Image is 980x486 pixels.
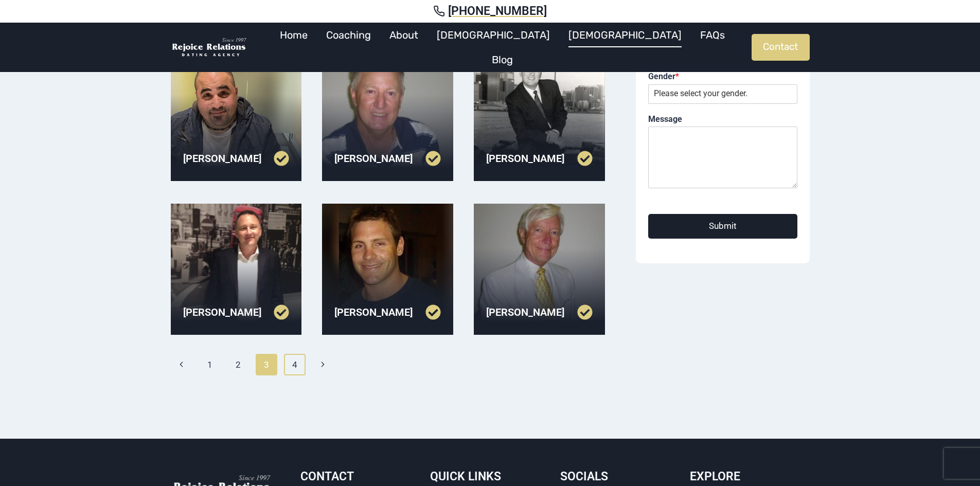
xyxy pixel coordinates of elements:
[256,354,278,375] span: 3
[752,34,810,61] a: Contact
[648,71,797,82] label: Gender
[12,4,968,19] a: [PHONE_NUMBER]
[171,37,248,58] img: Rejoice Relations
[300,470,420,484] h5: Contact
[227,354,250,375] a: 2
[271,23,317,47] a: Home
[380,23,427,47] a: About
[448,4,547,19] span: [PHONE_NUMBER]
[483,47,522,72] a: Blog
[690,470,809,484] h5: Explore
[171,354,605,375] nav: Page navigation
[560,470,680,484] h5: Socials
[648,214,797,238] button: Submit
[317,23,380,47] a: Coaching
[559,23,691,47] a: [DEMOGRAPHIC_DATA]
[430,470,549,484] h5: Quick Links
[284,354,306,375] a: 4
[253,23,752,72] nav: Primary Navigation
[648,114,797,125] label: Message
[691,23,734,47] a: FAQs
[427,23,559,47] a: [DEMOGRAPHIC_DATA]
[199,354,221,375] a: 1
